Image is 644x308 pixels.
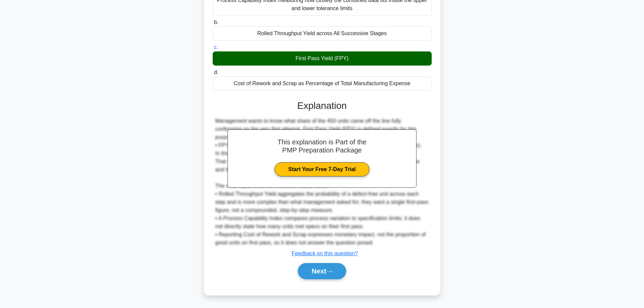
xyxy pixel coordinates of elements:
[213,76,432,91] div: Cost of Rework and Scrap as Percentage of Total Manufacturing Expense
[217,100,428,112] h3: Explanation
[215,117,429,247] div: Management wants to know what share of the 450 units came off the line fully conforming on the ve...
[214,19,218,25] span: b.
[213,51,432,66] div: First Pass Yield (FPY)
[292,251,358,256] a: Feedback on this question?
[298,263,346,279] button: Next
[213,26,432,41] div: Rolled Throughput Yield across All Successive Stages
[214,69,218,75] span: d.
[214,44,218,50] span: c.
[275,162,369,176] a: Start Your Free 7-Day Trial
